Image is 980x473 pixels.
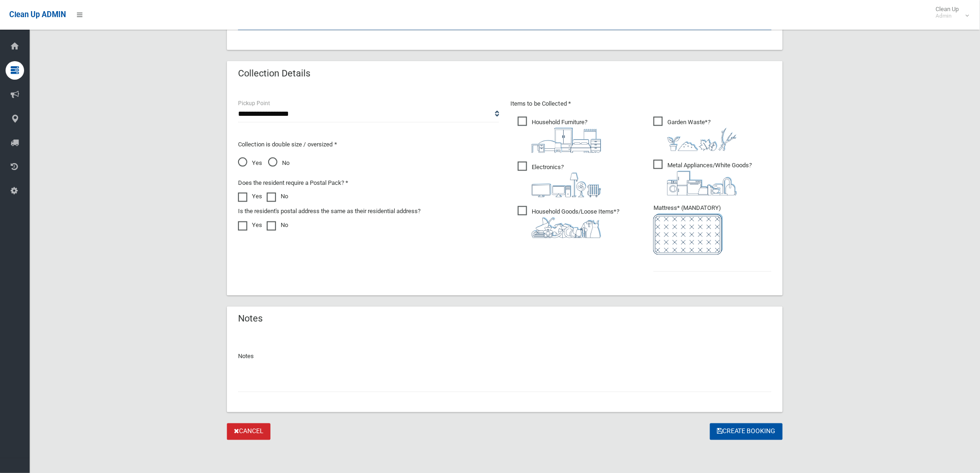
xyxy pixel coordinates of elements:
img: aa9efdbe659d29b613fca23ba79d85cb.png [532,128,601,153]
span: Yes [238,158,262,169]
img: b13cc3517677393f34c0a387616ef184.png [532,217,601,238]
label: No [267,191,288,202]
small: Admin [936,13,959,19]
p: Items to be Collected * [510,98,772,109]
img: 394712a680b73dbc3d2a6a3a7ffe5a07.png [532,173,601,197]
i: ? [532,208,619,238]
label: Yes [238,191,262,202]
button: Create Booking [710,423,783,441]
span: Household Goods/Loose Items* [518,206,619,238]
header: Notes [227,310,274,328]
img: e7408bece873d2c1783593a074e5cb2f.png [653,214,723,255]
img: 36c1b0289cb1767239cdd3de9e694f19.png [667,171,737,196]
span: Garden Waste* [653,117,737,151]
span: Metal Appliances/White Goods [653,160,752,196]
p: Notes [238,351,772,362]
span: Clean Up ADMIN [9,10,66,19]
a: Cancel [227,423,270,441]
span: Mattress* (MANDATORY) [653,204,772,255]
label: Yes [238,220,262,231]
i: ? [532,119,601,153]
header: Collection Details [227,64,321,82]
label: Is the resident's postal address the same as their residential address? [238,206,421,217]
img: 4fd8a5c772b2c999c83690221e5242e0.png [667,128,737,151]
i: ? [667,162,752,196]
span: Household Furniture [518,117,601,153]
i: ? [667,119,737,151]
p: Collection is double size / oversized * [238,139,499,150]
span: No [268,158,289,169]
i: ? [532,164,601,197]
label: Does the resident require a Postal Pack? * [238,177,348,189]
label: No [267,220,288,231]
span: Clean Up [931,6,968,19]
span: Electronics [518,162,601,197]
